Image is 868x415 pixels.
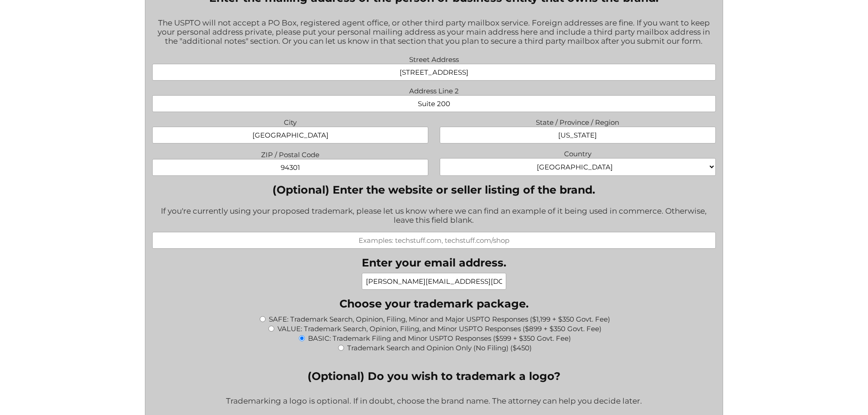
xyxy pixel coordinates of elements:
label: (Optional) Enter the website or seller listing of the brand. [152,183,716,196]
label: State / Province / Region [440,116,716,127]
div: The USPTO will not accept a PO Box, registered agent office, or other third party mailbox service... [152,12,716,53]
label: Street Address [152,53,716,64]
label: SAFE: Trademark Search, Opinion, Filing, Minor and Major USPTO Responses ($1,199 + $350 Govt. Fee) [269,315,610,323]
div: If you're currently using your proposed trademark, please let us know where we can find an exampl... [152,200,716,232]
label: ZIP / Postal Code [152,148,428,159]
label: Address Line 2 [152,84,716,95]
label: City [152,116,428,127]
label: Enter your email address. [362,256,506,269]
div: Trademarking a logo is optional. If in doubt, choose the brand name. The attorney can help you de... [152,390,716,413]
label: Trademark Search and Opinion Only (No Filing) ($450) [347,343,532,352]
legend: (Optional) Do you wish to trademark a logo? [308,369,560,383]
input: Examples: techstuff.com, techstuff.com/shop [152,232,716,249]
label: Country [440,147,716,158]
legend: Choose your trademark package. [339,297,529,310]
label: BASIC: Trademark Filing and Minor USPTO Responses ($599 + $350 Govt. Fee) [308,334,571,343]
label: VALUE: Trademark Search, Opinion, Filing, and Minor USPTO Responses ($899 + $350 Govt. Fee) [277,324,601,333]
